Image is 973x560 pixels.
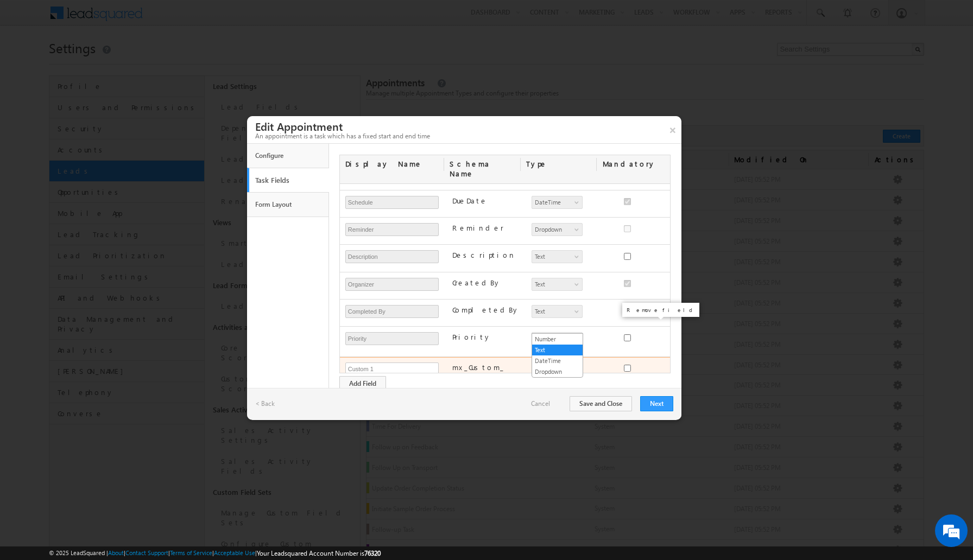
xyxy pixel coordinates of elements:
ul: Text [532,333,583,378]
label: CompletedBy [452,305,520,314]
span: 76320 [364,549,381,557]
button: Add Field [339,376,386,391]
a: Contact Support [125,549,168,556]
div: Type [521,155,597,174]
button: × [664,116,681,144]
textarea: Type your message and hit 'Enter' [14,100,198,325]
div: Display Name [340,155,445,174]
label: CreatedBy [452,278,520,287]
a: DateTime [532,356,583,366]
div: Minimize live chat window [178,5,204,31]
a: Text [532,305,583,318]
span: © 2025 LeadSquared | | | | | [49,548,381,558]
div: Chat with us now [56,57,182,71]
a: Text [532,278,583,291]
span: Your Leadsquared Account Number is [257,549,381,557]
label: Reminder [452,223,520,232]
div: An appointment is a task which has a fixed start and end time [255,131,681,141]
label: DueDate [452,196,520,205]
em: Start Chat [148,334,197,349]
span: Text [532,252,580,262]
button: Next [640,396,673,411]
a: Number [532,334,583,344]
a: Dropdown [532,332,583,345]
a: DateTime [532,196,583,209]
a: Text [532,345,583,355]
label: mx_Custom_1 [452,362,520,381]
a: Configure [252,147,324,165]
a: Form Layout [252,195,324,214]
a: < Back [255,399,286,409]
span: Text [532,307,580,316]
span: Text [532,279,580,289]
span: Dropdown [532,225,580,234]
h3: Edit Appointment [255,116,681,131]
button: Save and Close [570,396,632,411]
p: Remove field [627,306,695,314]
img: d_60004797649_company_0_60004797649 [18,57,46,71]
a: Acceptable Use [214,549,255,556]
a: Text [532,250,583,263]
div: Schema Name [444,155,520,183]
label: Description [452,250,520,259]
a: Dropdown [532,223,583,236]
div: Mandatory [597,155,645,174]
a: Task Fields [252,171,324,189]
a: Cancel [531,399,561,409]
span: DateTime [532,198,580,207]
a: About [108,549,124,556]
a: Terms of Service [170,549,212,556]
a: Dropdown [532,367,583,377]
label: Priority [452,332,520,341]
